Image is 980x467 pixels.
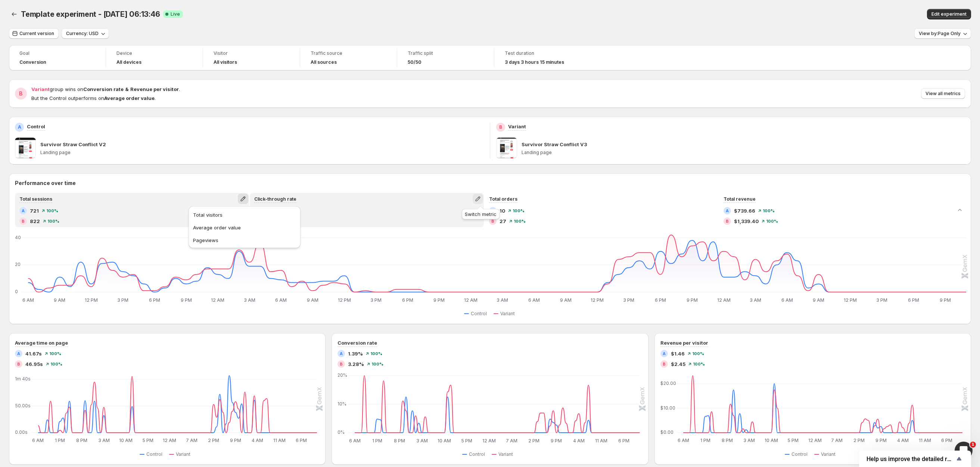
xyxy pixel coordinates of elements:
[252,438,263,444] text: 4 AM
[191,234,298,246] button: Pageviews
[528,297,540,303] text: 6 AM
[743,438,755,444] text: 3 AM
[464,297,477,303] text: 12 AM
[671,360,685,368] span: $2.45
[522,141,587,148] p: Survivor Straw Conflict V3
[307,297,318,303] text: 9 AM
[125,86,129,92] strong: &
[687,297,698,303] text: 9 PM
[25,350,42,357] span: 41.67s
[186,438,197,444] text: 7 AM
[438,438,451,444] text: 10 AM
[19,90,23,97] h2: B
[275,297,287,303] text: 6 AM
[551,438,562,444] text: 9 PM
[49,351,61,356] span: 100 %
[348,350,363,357] span: 1.39%
[311,59,337,65] h4: All sources
[214,59,237,65] h4: All visitors
[21,10,160,19] span: Template experiment - [DATE] 06:13:46
[955,442,973,460] iframe: Intercom live chat
[15,289,18,294] text: 0
[163,438,177,444] text: 12 AM
[46,209,58,213] span: 100 %
[876,297,887,303] text: 3 PM
[77,438,88,444] text: 8 PM
[15,429,28,435] text: 0.00s
[489,196,517,202] span: Total orders
[853,438,865,444] text: 2 PM
[663,351,666,356] h2: A
[15,179,965,187] h2: Performance over time
[821,451,836,457] span: Variant
[348,360,364,368] span: 3.28%
[726,209,729,213] h2: A
[22,219,25,223] h2: B
[462,450,488,459] button: Control
[618,438,629,444] text: 6 PM
[370,297,382,303] text: 3 PM
[595,438,607,444] text: 11 AM
[573,438,585,444] text: 4 AM
[970,442,976,448] span: 1
[146,451,162,457] span: Control
[193,225,241,231] span: Average order value
[214,50,289,56] span: Visitor
[660,380,676,386] text: $20.00
[83,86,124,92] strong: Conversion rate
[500,311,515,317] span: Variant
[663,362,666,366] h2: B
[116,50,192,56] span: Device
[402,297,413,303] text: 6 PM
[15,261,21,267] text: 20
[763,209,775,213] span: 100 %
[921,88,965,99] button: View all metrics
[244,297,255,303] text: 3 AM
[149,297,160,303] text: 6 PM
[469,451,485,457] span: Control
[513,209,525,213] span: 100 %
[941,438,952,444] text: 6 PM
[678,438,689,444] text: 6 AM
[119,438,133,444] text: 10 AM
[98,438,110,444] text: 3 AM
[471,311,487,317] span: Control
[925,91,961,97] span: View all metrics
[908,297,919,303] text: 6 PM
[40,150,484,156] p: Landing page
[623,297,635,303] text: 3 PM
[337,339,377,347] h3: Conversion rate
[181,297,192,303] text: 9 PM
[940,297,951,303] text: 9 PM
[660,429,673,435] text: $0.00
[522,150,965,156] p: Landing page
[66,31,99,37] span: Currency: USD
[692,351,704,356] span: 100 %
[191,221,298,233] button: Average order value
[296,438,307,444] text: 6 PM
[116,50,192,66] a: DeviceAll devices
[22,297,34,303] text: 6 AM
[340,351,343,356] h2: A
[867,454,964,463] button: Show survey - Help us improve the detailed report for A/B campaigns
[491,219,494,223] h2: B
[31,86,50,92] span: Variant
[808,438,822,444] text: 12 AM
[9,28,59,39] button: Current version
[724,196,756,202] span: Total revenue
[337,372,347,378] text: 20%
[15,403,31,408] text: 50.00s
[19,59,46,65] span: Conversion
[508,123,526,130] p: Variant
[337,429,345,435] text: 0%
[17,351,20,356] h2: A
[560,297,572,303] text: 9 AM
[116,59,141,65] h4: All devices
[831,438,843,444] text: 7 AM
[25,360,43,368] span: 46.95s
[40,141,106,148] p: Survivor Straw Conflict V2
[693,362,705,366] span: 100 %
[914,28,971,39] button: View by:Page Only
[498,451,513,457] span: Variant
[500,207,505,214] span: 10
